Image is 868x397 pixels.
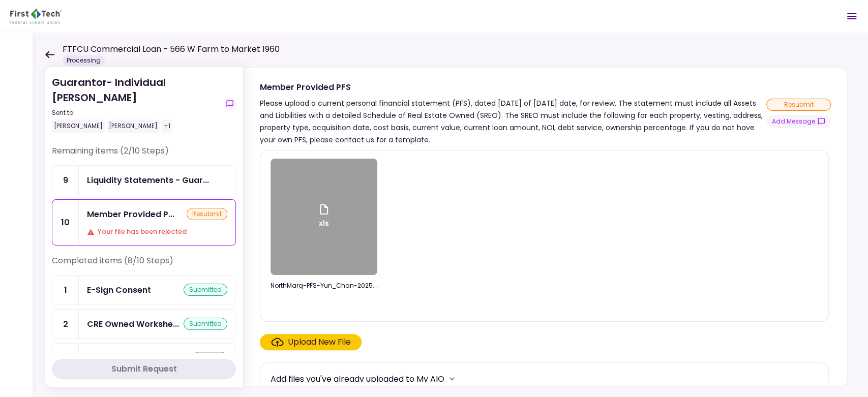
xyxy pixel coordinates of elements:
[187,208,227,220] div: resubmit
[87,318,179,330] div: CRE Owned Worksheet
[52,309,236,339] a: 2CRE Owned Worksheetsubmitted
[52,276,79,304] div: 1
[52,165,236,195] a: 9Liquidity Statements - Guarantor
[184,318,227,330] div: submitted
[87,284,151,296] div: E-Sign Consent
[52,359,236,379] button: Submit Request
[318,203,330,231] div: xls
[271,373,444,385] div: Add files you've already uploaded to My AIO
[52,255,236,275] div: Completed items (8/10 Steps)
[52,343,236,373] a: 3Resumewaived
[192,352,227,364] div: waived
[87,174,209,187] div: Liquidity Statements - Guarantor
[87,352,120,364] div: Resume
[52,166,79,195] div: 9
[107,119,160,133] div: [PERSON_NAME]
[224,98,236,110] button: show-messages
[52,119,105,133] div: [PERSON_NAME]
[840,4,864,28] button: Open menu
[52,75,220,133] div: Guarantor- Individual [PERSON_NAME]
[10,9,62,24] img: Partner icon
[52,310,79,339] div: 2
[52,199,236,246] a: 10Member Provided PFSresubmitYour file has been rejected
[52,145,236,165] div: Remaining items (2/10 Steps)
[766,99,831,111] div: resubmit
[162,119,172,133] div: +1
[52,275,236,305] a: 1E-Sign Consentsubmitted
[444,371,460,386] button: more
[52,344,79,373] div: 3
[260,97,766,146] div: Please upload a current personal financial statement (PFS), dated [DATE] of [DATE] date, for revi...
[63,55,105,66] div: Processing
[111,363,177,375] div: Submit Request
[87,227,227,237] div: Your file has been rejected
[52,108,220,117] div: Sent to:
[184,284,227,296] div: submitted
[260,334,362,350] span: Click here to upload the required document
[243,67,848,387] div: Member Provided PFSPlease upload a current personal financial statement (PFS), dated [DATE] of [D...
[63,43,280,55] h1: FTFCU Commercial Loan - 566 W Farm to Market 1960
[52,200,79,245] div: 10
[766,115,831,128] button: show-messages
[260,81,766,94] div: Member Provided PFS
[87,208,174,221] div: Member Provided PFS
[288,336,351,348] div: Upload New File
[271,281,377,290] div: NorthMarq-PFS-Yun_Chan-2025.xls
